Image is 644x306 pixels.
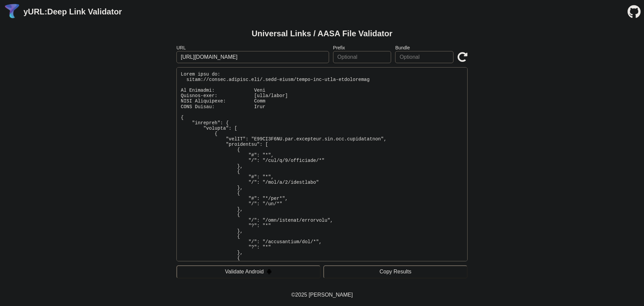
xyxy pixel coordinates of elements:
a: yURL:Deep Link Validator [23,7,122,16]
img: yURL Logo [3,3,21,20]
input: Required [176,51,329,63]
pre: Lorem ipsu do: sitam://consec.adipisc.eli/.sedd-eiusm/tempo-inc-utla-etdoloremag Al Enimadmi: Ven... [176,67,468,261]
label: Bundle [395,45,453,50]
input: Optional [333,51,391,63]
img: droidIcon.svg [266,269,272,274]
label: URL [176,45,329,50]
a: Michael Ibragimchayev's Personal Site [309,292,353,298]
div: Copy Results [327,269,464,275]
button: Validate Android [176,265,321,278]
input: Optional [395,51,453,63]
h2: Universal Links / AASA File Validator [252,29,392,38]
label: Prefix [333,45,391,50]
button: Copy Results [323,265,468,278]
footer: © [291,284,353,306]
span: 2025 [295,292,307,298]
